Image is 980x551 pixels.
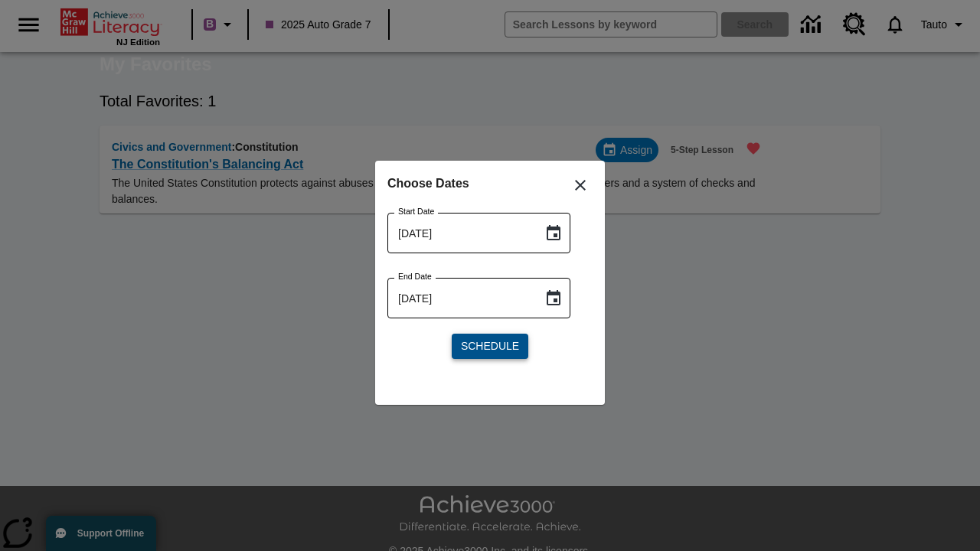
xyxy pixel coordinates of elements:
[538,218,569,249] button: Choose date, selected date is Sep 10, 2025
[387,173,593,194] h6: Choose Dates
[387,213,532,253] input: MMMM-DD-YYYY
[398,206,434,217] label: Start Date
[538,283,569,314] button: Choose date, selected date is Sep 10, 2025
[562,167,599,204] button: Close
[461,338,519,354] span: Schedule
[387,278,532,318] input: MMMM-DD-YYYY
[387,173,593,371] div: Choose date
[398,271,432,282] label: End Date
[452,334,528,359] button: Schedule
